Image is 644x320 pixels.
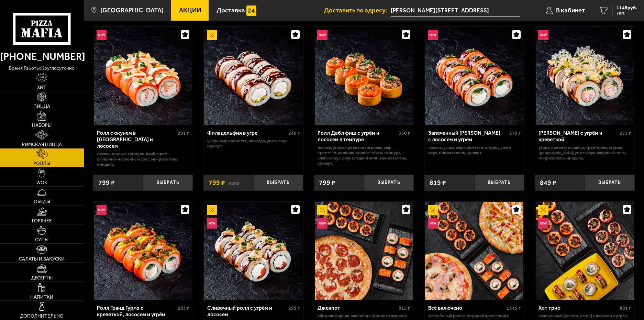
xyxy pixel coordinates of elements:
[35,238,48,242] span: Супы
[424,27,524,125] a: НовинкаЗапеченный ролл Гурмэ с лососем и угрём
[204,27,302,125] img: Филадельфия в угре
[207,205,217,215] img: Акционный
[585,175,635,191] button: Выбрать
[617,5,637,10] span: 1148 руб.
[620,305,631,311] span: 881 г
[32,219,52,223] span: Горячее
[209,179,225,186] span: 799 ₽
[246,5,256,15] img: 15daf4d41897b9f0e9f617042186c801.svg
[207,218,217,228] img: Новинка
[31,276,53,280] span: Десерты
[97,30,107,40] img: Новинка
[318,130,397,143] div: Ролл Дабл фиш с угрём и лососем в темпуре
[428,30,438,40] img: Новинка
[538,205,548,215] img: Акционный
[540,179,556,186] span: 849 ₽
[391,4,520,17] input: Ваш адрес доставки
[93,202,193,300] a: НовинкаРолл Гранд Гурмэ с креветкой, лососем и угрём
[288,305,300,311] span: 299 г
[538,145,631,161] p: угорь, креветка спайси, краб-крем, огурец, [GEOGRAPHIC_DATA], унаги соус, ажурный чипс, микрозеле...
[207,130,287,136] div: Филадельфия в угре
[620,130,631,136] span: 273 г
[253,175,303,191] button: Выбрать
[425,27,523,125] img: Запеченный ролл Гурмэ с лососем и угрём
[314,27,414,125] a: НовинкаРолл Дабл фиш с угрём и лососем в темпуре
[318,305,397,311] div: Джекпот
[315,27,413,125] img: Ролл Дабл фиш с угрём и лососем в темпуре
[97,305,176,318] div: Ролл Гранд Гурмэ с креветкой, лососем и угрём
[204,202,302,300] img: Сливочный ролл с угрём и лососем
[538,218,548,228] img: Новинка
[324,7,391,14] span: Доставить по адресу:
[317,218,327,228] img: Новинка
[317,30,327,40] img: Новинка
[474,175,524,191] button: Выбрать
[143,175,193,191] button: Выбрать
[216,7,245,14] span: Доставка
[36,180,47,185] span: WOK
[535,202,635,300] a: АкционныйНовинкаХот трио
[229,179,240,186] s: 849 ₽
[93,27,193,125] a: НовинкаРолл с окунем в темпуре и лососем
[399,130,410,136] span: 330 г
[364,175,414,191] button: Выбрать
[37,85,46,90] span: Хит
[535,27,635,125] a: НовинкаРолл Калипсо с угрём и креветкой
[94,202,192,300] img: Ролл Гранд Гурмэ с креветкой, лососем и угрём
[203,202,303,300] a: АкционныйНовинкаСливочный ролл с угрём и лососем
[32,123,52,128] span: Наборы
[428,130,508,143] div: Запеченный [PERSON_NAME] с лососем и угрём
[19,257,65,262] span: Салаты и закуски
[97,205,107,215] img: Новинка
[319,179,335,186] span: 799 ₽
[30,295,53,300] span: Напитки
[207,138,300,149] p: угорь, Сыр креметте, авокадо, унаги соус, кунжут.
[20,314,64,319] span: Дополнительно
[100,7,164,14] span: [GEOGRAPHIC_DATA]
[428,205,438,215] img: Акционный
[424,202,524,300] a: АкционныйНовинкаВсё включено
[556,7,585,14] span: В кабинет
[430,179,446,186] span: 819 ₽
[617,11,637,15] span: 2 шт.
[317,205,327,215] img: Акционный
[538,30,548,40] img: Новинка
[288,130,300,136] span: 248 г
[428,145,521,155] p: лосось, угорь, Сыр креметте, огурец, унаги соус, микрозелень, кунжут.
[178,130,189,136] span: 291 г
[94,27,192,125] img: Ролл с окунем в темпуре и лососем
[33,104,50,109] span: Пицца
[98,179,115,186] span: 799 ₽
[318,145,410,166] p: лосось, угорь, креветка тигровая, Сыр креметте, авокадо, спринг-тесто, темпура, спайси соус, соус...
[207,305,287,318] div: Сливочный ролл с угрём и лососем
[538,305,618,311] div: Хот трио
[33,161,50,166] span: Роллы
[428,218,438,228] img: Новинка
[178,305,189,311] span: 293 г
[425,202,523,300] img: Всё включено
[538,130,618,143] div: [PERSON_NAME] с угрём и креветкой
[399,305,410,311] span: 915 г
[507,305,521,311] span: 1345 г
[97,151,189,167] p: лосось, окунь в темпуре, краб-крем, сливочно-чесночный соус, микрозелень, миндаль.
[509,130,521,136] span: 279 г
[428,305,505,311] div: Всё включено
[315,202,413,300] img: Джекпот
[22,142,62,147] span: Римская пицца
[207,30,217,40] img: Акционный
[536,27,634,125] img: Ролл Калипсо с угрём и креветкой
[34,199,50,204] span: Обеды
[203,27,303,125] a: АкционныйФиладельфия в угре
[314,202,414,300] a: АкционныйНовинкаДжекпот
[536,202,634,300] img: Хот трио
[179,7,201,14] span: Акции
[97,130,176,149] div: Ролл с окунем в [GEOGRAPHIC_DATA] и лососем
